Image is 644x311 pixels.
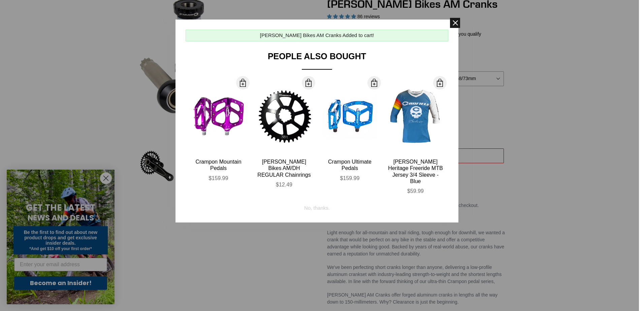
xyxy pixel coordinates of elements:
span: $159.99 [340,175,360,181]
div: Crampon Ultimate Pedals [322,159,378,171]
span: $12.49 [276,182,292,187]
div: No, thanks. [304,199,330,212]
div: Crampon Mountain Pedals [191,159,246,171]
div: [PERSON_NAME] Heritage Freeride MTB Jersey 3/4 Sleeve - Blue [388,159,443,184]
img: Canfield-Hertiage-Jersey-Blue-Front_large.jpg [388,89,443,144]
img: Canfield-Crampon-Mountain-Purple-Shopify_large.jpg [191,89,246,144]
div: People Also Bought [186,51,448,70]
div: [PERSON_NAME] Bikes AM/DH REGULAR Chainrings [256,159,312,178]
img: Canfield-Crampon-Ultimate-Blue_large.jpg [322,89,378,144]
span: $159.99 [209,175,228,181]
span: $59.99 [407,188,424,194]
img: 38T_Ring_Back_large.png [256,89,312,144]
div: [PERSON_NAME] Bikes AM Cranks Added to cart! [260,32,374,39]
